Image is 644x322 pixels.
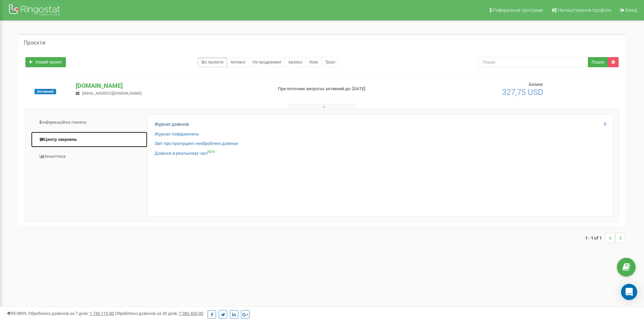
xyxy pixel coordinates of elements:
span: Оброблено дзвінків за 30 днів : [115,311,203,316]
h5: Проєкти [24,40,45,46]
span: Баланс [529,82,543,87]
span: Оброблено дзвінків за 7 днів : [28,311,114,316]
input: Пошук [478,57,588,67]
sup: NEW [208,150,215,154]
a: Журнал дзвінків [154,121,189,128]
span: [EMAIL_ADDRESS][DOMAIN_NAME] [82,91,142,96]
a: Звіт про пропущені необроблені дзвінки [154,141,238,147]
a: Нові [306,57,322,67]
button: Пошук [588,57,608,67]
nav: ... [585,226,625,250]
a: Активні [227,57,249,67]
a: Аналiтика [31,148,148,165]
div: Open Intercom Messenger [621,284,637,300]
a: Тріал [321,57,339,67]
u: 1 745 115,00 [90,311,114,316]
a: Всі проєкти [198,57,227,67]
a: Центр звернень [31,131,148,148]
a: Дзвінки в реальному часіNEW [154,150,215,157]
span: Активний [34,89,56,94]
a: Інформаційна панель [31,114,148,131]
a: Журнал повідомлень [154,131,199,138]
a: Новий проєкт [25,57,66,67]
a: Архівні [285,57,306,67]
span: 327,75 USD [502,88,543,97]
span: 1 - 1 of 1 [585,233,605,243]
a: Не продовжені [249,57,285,67]
span: 99,989% [7,311,27,316]
span: Реферальна програма [493,7,543,13]
a: X [604,121,606,127]
p: При поточних витратах активний до: [DATE] [278,86,419,92]
span: Налаштування профілю [558,7,611,13]
p: [DOMAIN_NAME] [76,81,267,90]
span: Вихід [625,7,637,13]
u: 7 382 453,00 [179,311,203,316]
